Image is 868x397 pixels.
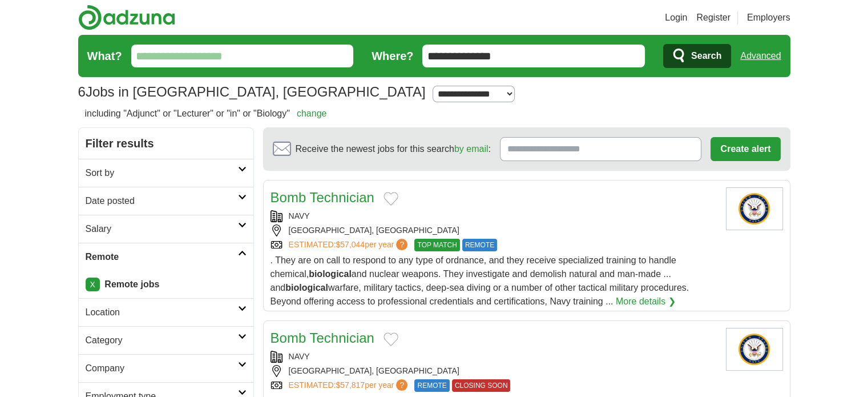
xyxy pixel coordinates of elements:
[696,11,730,25] a: Register
[79,298,253,326] a: Location
[336,380,365,390] span: $57,817
[336,240,365,249] span: $57,044
[79,215,253,243] a: Salary
[289,352,310,361] a: NAVY
[79,128,253,159] h2: Filter results
[285,283,328,292] strong: biological
[271,224,717,236] div: [GEOGRAPHIC_DATA], [GEOGRAPHIC_DATA]
[462,239,497,251] span: REMOTE
[85,107,327,121] h2: including "Adjunct" or "Lecturer" or "in" or "Biology"
[691,45,721,67] span: Search
[726,328,783,371] img: U.S. Navy logo
[383,332,398,346] button: Add to favorite jobs
[289,379,410,392] a: ESTIMATED:$57,817per year?
[79,159,253,187] a: Sort by
[289,239,410,251] a: ESTIMATED:$57,044per year?
[726,187,783,230] img: U.S. Navy logo
[78,84,426,99] h1: Jobs in [GEOGRAPHIC_DATA], [GEOGRAPHIC_DATA]
[383,192,398,206] button: Add to favorite jobs
[747,11,790,25] a: Employers
[79,354,253,382] a: Company
[86,222,238,236] h2: Salary
[86,250,238,264] h2: Remote
[79,326,253,354] a: Category
[86,194,238,208] h2: Date posted
[710,137,780,161] button: Create alert
[740,45,781,67] a: Advanced
[79,243,253,271] a: Remote
[86,278,100,291] a: X
[271,255,689,306] span: . They are on call to respond to any type of ordnance, and they receive specialized training to h...
[271,330,374,346] a: Bomb Technician
[309,269,352,279] strong: biological
[271,190,374,205] a: Bomb Technician
[289,211,310,220] a: NAVY
[79,187,253,215] a: Date posted
[86,362,238,375] h2: Company
[414,379,449,392] span: REMOTE
[452,379,511,392] span: CLOSING SOON
[86,334,238,347] h2: Category
[296,142,491,156] span: Receive the newest jobs for this search :
[87,47,122,65] label: What?
[297,109,327,118] a: change
[665,11,687,25] a: Login
[414,239,459,251] span: TOP MATCH
[104,279,159,289] strong: Remote jobs
[396,379,407,391] span: ?
[78,82,86,102] span: 6
[78,5,175,30] img: Adzuna logo
[86,166,238,180] h2: Sort by
[396,239,407,250] span: ?
[271,365,717,377] div: [GEOGRAPHIC_DATA], [GEOGRAPHIC_DATA]
[616,295,676,308] a: More details ❯
[663,44,731,68] button: Search
[86,306,238,319] h2: Location
[372,47,413,65] label: Where?
[454,144,488,154] a: by email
